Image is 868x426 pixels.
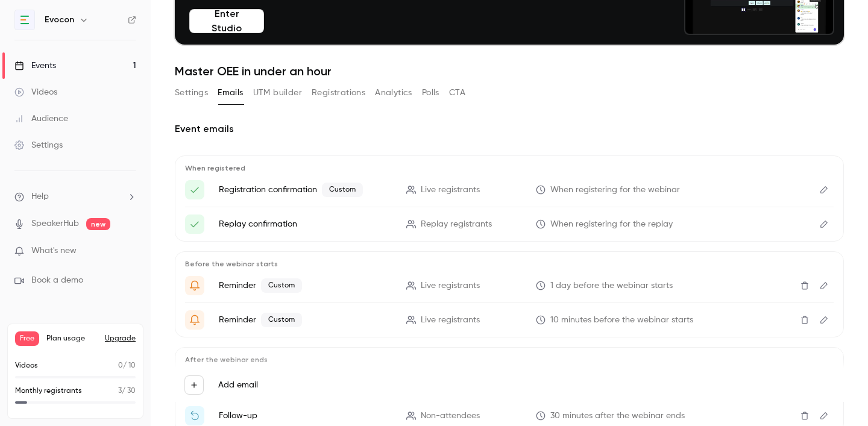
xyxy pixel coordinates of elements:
li: Get Ready for '{{ event_name }}' tomorrow! [185,276,834,295]
span: When registering for the webinar [550,184,680,196]
h2: Event emails [175,122,844,136]
span: new [86,218,110,230]
p: Monthly registrants [15,386,82,396]
li: Watch the replay of {{ event_name }} [185,406,834,425]
div: Audience [14,113,68,125]
p: When registered [185,163,834,173]
p: Replay confirmation [219,218,392,230]
p: Reminder [219,278,392,293]
span: Custom [322,183,363,197]
span: Custom [261,313,302,327]
div: Events [14,60,56,72]
button: UTM builder [253,83,302,102]
span: Live registrants [421,184,480,196]
span: 3 [118,387,122,395]
span: Plan usage [46,334,98,343]
span: Replay registrants [421,218,492,231]
p: Videos [15,360,38,371]
button: Edit [814,180,834,199]
button: Edit [814,276,834,295]
a: SpeakerHub [31,218,79,230]
div: Settings [14,139,63,151]
button: Delete [795,276,814,295]
h6: Evocon [45,14,74,26]
span: Custom [261,278,302,293]
button: Edit [814,215,834,234]
h1: Master OEE in under an hour [175,64,844,78]
button: Polls [422,83,439,102]
p: Before the webinar starts [185,259,834,269]
button: Settings [175,83,208,102]
li: help-dropdown-opener [14,190,136,203]
span: 10 minutes before the webinar starts [550,314,693,327]
span: Live registrants [421,314,480,327]
button: Edit [814,406,834,425]
span: Live registrants [421,280,480,292]
li: Here's your access link to {{ event_name }}! [185,180,834,199]
span: 30 minutes after the webinar ends [550,410,685,422]
img: Evocon [15,10,34,30]
iframe: Noticeable Trigger [122,246,136,257]
button: Registrations [312,83,365,102]
button: Edit [814,310,834,330]
button: Analytics [375,83,412,102]
div: Videos [14,86,57,98]
span: 1 day before the webinar starts [550,280,673,292]
span: When registering for the replay [550,218,673,231]
button: Delete [795,310,814,330]
span: Non-attendees [421,410,480,422]
button: Upgrade [105,334,136,343]
p: Reminder [219,313,392,327]
button: Enter Studio [189,9,264,33]
p: Follow-up [219,410,392,422]
button: Emails [218,83,243,102]
span: Book a demo [31,274,83,287]
p: / 30 [118,386,136,396]
li: {{ event_name }} is about to go live [185,310,834,330]
span: Free [15,331,39,346]
li: Here's your access link to {{ event_name }}! [185,215,834,234]
span: 0 [118,362,123,369]
button: Delete [795,406,814,425]
label: Add email [218,379,258,391]
button: CTA [449,83,465,102]
span: What's new [31,245,77,257]
p: After the webinar ends [185,355,834,365]
span: Help [31,190,49,203]
p: / 10 [118,360,136,371]
p: Registration confirmation [219,183,392,197]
